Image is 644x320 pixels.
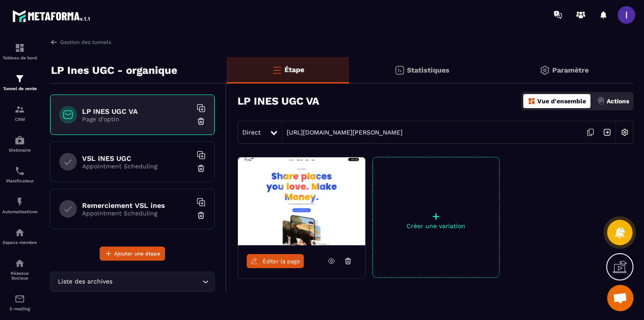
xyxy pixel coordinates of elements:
img: trash [197,211,205,220]
span: Éditer la page [263,258,300,265]
img: formation [14,73,25,84]
p: Statistiques [407,66,450,74]
img: trash [197,117,205,126]
p: Automatisations [2,209,37,214]
p: Étape [284,65,304,74]
p: Espace membre [2,240,37,245]
p: Actions [607,98,629,105]
button: Ajouter une étape [100,247,165,261]
p: LP Ines UGC - organique [51,62,177,79]
p: + [373,210,499,222]
a: automationsautomationsWebinaire [2,128,37,159]
span: Direct [242,129,261,136]
img: image [238,157,365,245]
p: Webinaire [2,148,37,153]
a: schedulerschedulerPlanificateur [2,159,37,190]
a: formationformationTunnel de vente [2,67,37,98]
span: Ajouter une étape [114,249,160,258]
img: setting-w.858f3a88.svg [616,124,633,141]
img: actions.d6e523a2.png [597,97,605,105]
img: trash [197,164,205,173]
p: Tableau de bord [2,55,37,60]
p: CRM [2,117,37,122]
img: formation [14,43,25,53]
a: automationsautomationsEspace membre [2,221,37,251]
a: automationsautomationsAutomatisations [2,190,37,221]
p: Réseaux Sociaux [2,271,37,280]
a: formationformationCRM [2,98,37,128]
img: social-network [14,258,25,269]
p: Créer une variation [373,222,499,229]
img: automations [14,135,25,145]
p: Tunnel de vente [2,86,37,91]
input: Search for option [114,277,200,287]
img: automations [14,227,25,238]
img: automations [14,196,25,207]
p: E-mailing [2,306,37,311]
a: formationformationTableau de bord [2,36,37,67]
a: Éditer la page [247,254,304,268]
img: stats.20deebd0.svg [394,65,405,76]
a: [URL][DOMAIN_NAME][PERSON_NAME] [282,129,403,136]
p: Paramètre [552,66,589,74]
p: Planificateur [2,178,37,183]
span: Liste des archives [56,277,114,287]
p: Appointment Scheduling [82,163,192,170]
p: Vue d'ensemble [537,98,586,105]
img: email [14,294,25,304]
img: arrow [50,38,58,46]
a: Gestion des tunnels [50,38,111,46]
a: Ouvrir le chat [607,285,633,311]
h3: LP INES UGC VA [237,95,319,107]
img: bars-o.4a397970.svg [272,65,282,75]
p: Appointment Scheduling [82,210,192,217]
img: setting-gr.5f69749f.svg [540,65,550,76]
img: logo [12,8,91,24]
p: Page d'optin [82,116,192,123]
h6: Remerciement VSL ines [82,201,192,210]
h6: LP INES UGC VA [82,107,192,116]
a: emailemailE-mailing [2,287,37,318]
div: Search for option [50,272,215,292]
img: arrow-next.bcc2205e.svg [599,124,615,141]
h6: VSL INES UGC [82,154,192,163]
img: scheduler [14,166,25,176]
img: dashboard-orange.40269519.svg [528,97,536,105]
a: social-networksocial-networkRéseaux Sociaux [2,251,37,287]
img: formation [14,104,25,115]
